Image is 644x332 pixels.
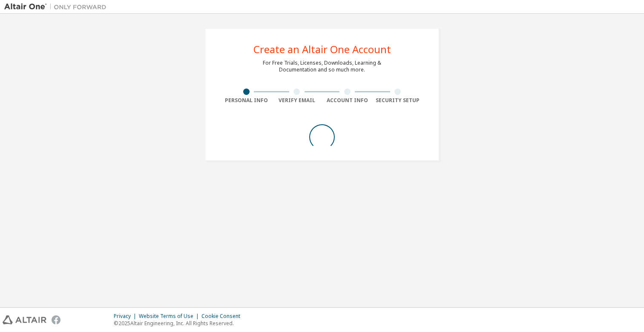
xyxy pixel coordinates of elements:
img: Altair One [4,3,111,11]
div: Personal Info [221,97,272,104]
div: Privacy [114,313,139,320]
div: For Free Trials, Licenses, Downloads, Learning & Documentation and so much more. [263,60,381,73]
div: Account Info [322,97,373,104]
div: Create an Altair One Account [253,44,391,54]
p: © 2025 Altair Engineering, Inc. All Rights Reserved. [114,320,245,327]
div: Website Terms of Use [139,313,201,320]
div: Cookie Consent [201,313,245,320]
div: Security Setup [373,97,423,104]
div: Verify Email [272,97,322,104]
img: altair_logo.svg [3,315,46,324]
img: facebook.svg [52,315,60,324]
